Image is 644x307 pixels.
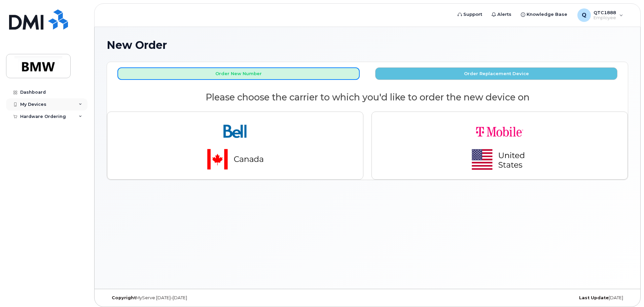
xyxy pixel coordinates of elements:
[615,278,639,302] iframe: Messenger Launcher
[579,295,609,300] strong: Last Update
[453,117,547,174] img: t-mobile-78392d334a420d5b7f0e63d4fa81f6287a21d394dc80d677554bb55bbab1186f.png
[375,67,617,80] button: Order Replacement Device
[117,67,360,80] button: Order New Number
[107,295,281,301] div: MyServe [DATE]–[DATE]
[454,295,628,301] div: [DATE]
[112,295,136,300] strong: Copyright
[188,117,282,174] img: bell-18aeeabaf521bd2b78f928a02ee3b89e57356879d39bd386a17a7cccf8069aed.png
[107,92,628,102] h2: Please choose the carrier to which you'd like to order the new device on
[107,39,628,51] h1: New Order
